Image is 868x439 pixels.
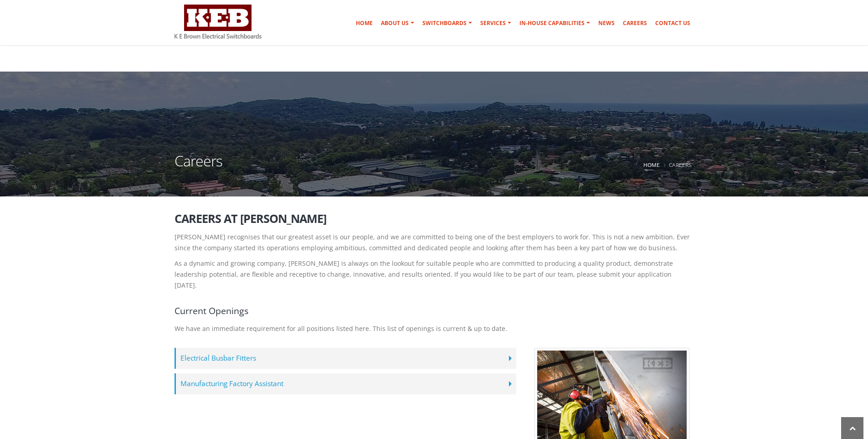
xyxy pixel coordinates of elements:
[175,212,694,225] h2: Careers at [PERSON_NAME]
[175,323,694,334] p: We have an immediate requirement for all positions listed here. This list of openings is current ...
[352,14,376,32] a: Home
[419,14,476,32] a: Switchboards
[175,5,262,39] img: K E Brown Electrical Switchboards
[175,348,516,369] label: Electrical Busbar Fitters
[377,14,418,32] a: About Us
[175,258,694,291] p: As a dynamic and growing company, [PERSON_NAME] is always on the lookout for suitable people who ...
[619,14,651,32] a: Careers
[175,373,516,394] label: Manufacturing Factory Assistant
[643,161,660,168] a: Home
[175,232,694,253] p: [PERSON_NAME] recognises that our greatest asset is our people, and we are committed to being one...
[652,14,694,32] a: Contact Us
[175,154,222,180] h1: Careers
[477,14,515,32] a: Services
[175,305,694,317] h4: Current Openings
[595,14,618,32] a: News
[662,159,692,170] li: Careers
[516,14,594,32] a: In-house Capabilities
